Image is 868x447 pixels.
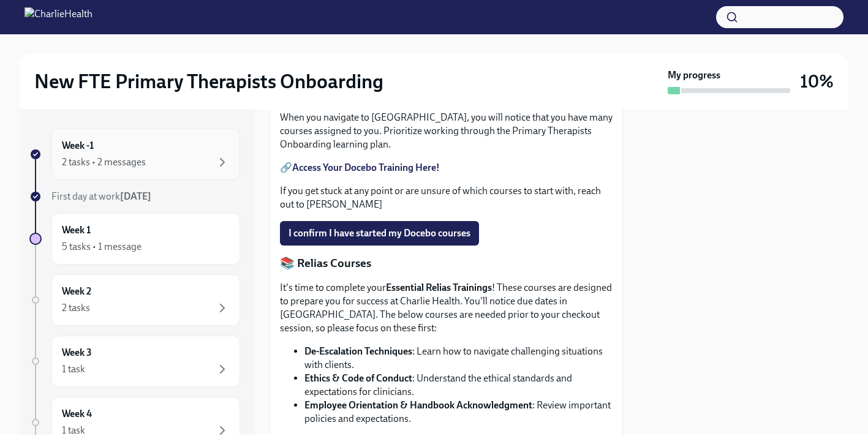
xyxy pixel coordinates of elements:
img: CharlieHealth [25,7,92,27]
h6: Week 1 [62,223,91,237]
div: 2 tasks [62,301,90,315]
button: I confirm I have started my Docebo courses [280,221,479,246]
span: I confirm I have started my Docebo courses [289,227,470,239]
a: Week 31 task [29,336,240,387]
strong: Employee Orientation & Handbook Acknowledgment [304,399,532,411]
p: When you navigate to [GEOGRAPHIC_DATA], you will notice that you have many courses assigned to yo... [280,111,613,151]
div: 1 task [62,362,85,376]
p: If you get stuck at any point or are unsure of which courses to start with, reach out to [PERSON_... [280,184,613,211]
div: 1 task [62,424,85,437]
li: : Understand the ethical standards and expectations for clinicians. [304,372,613,399]
a: Week 22 tasks [29,274,240,326]
strong: Essential Relias Trainings [386,282,492,293]
strong: [DATE] [120,190,151,202]
p: 📚 Relias Courses [280,255,613,271]
strong: De-Escalation Techniques [304,345,412,357]
li: : Review important policies and expectations. [304,399,613,426]
a: Access Your Docebo Training Here! [292,162,440,173]
p: 🔗 [280,161,613,175]
h2: New FTE Primary Therapists Onboarding [34,69,383,94]
strong: Ethics & Code of Conduct [304,372,412,384]
a: First day at work[DATE] [29,190,240,203]
a: Week -12 tasks • 2 messages [29,129,240,180]
div: 5 tasks • 1 message [62,240,142,254]
p: It's time to complete your ! These courses are designed to prepare you for success at Charlie Hea... [280,281,613,335]
li: : Learn how to navigate challenging situations with clients. [304,345,613,372]
div: 2 tasks • 2 messages [62,156,146,169]
h6: Week -1 [62,139,94,152]
a: Week 15 tasks • 1 message [29,213,240,265]
h6: Week 4 [62,407,92,421]
h6: Week 2 [62,285,91,298]
span: First day at work [51,190,151,202]
strong: My progress [668,69,720,82]
h3: 10% [800,70,834,92]
h6: Week 3 [62,346,92,359]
